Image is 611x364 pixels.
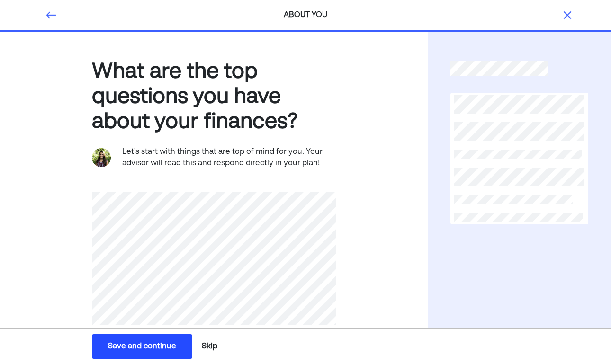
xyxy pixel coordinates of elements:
button: Save and continue [92,334,192,359]
div: Save and continue [108,341,176,352]
div: ABOUT YOU [217,9,394,21]
button: Skip [198,335,221,358]
div: Let's start with things that are top of mind for you. Your advisor will read this and respond dir... [122,146,336,169]
div: What are the top questions you have about your finances? [92,60,336,134]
